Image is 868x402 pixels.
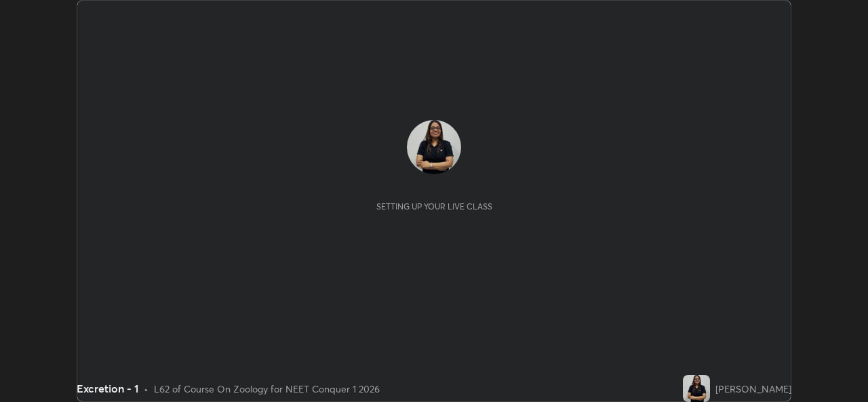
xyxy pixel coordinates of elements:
[376,201,492,212] div: Setting up your live class
[154,382,380,396] div: L62 of Course On Zoology for NEET Conquer 1 2026
[144,382,149,396] div: •
[683,375,710,402] img: c6438dad0c3c4b4ca32903e77dc45fa4.jpg
[77,380,138,397] div: Excretion - 1
[407,120,461,174] img: c6438dad0c3c4b4ca32903e77dc45fa4.jpg
[715,382,791,396] div: [PERSON_NAME]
